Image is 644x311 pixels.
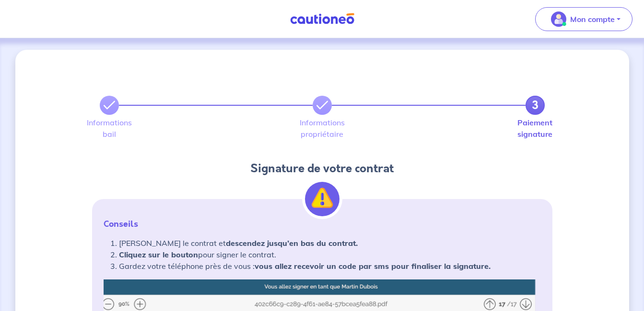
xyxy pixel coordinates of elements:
img: Cautioneo [286,13,358,25]
p: Conseils [104,218,541,230]
li: [PERSON_NAME] le contrat et [119,237,541,249]
a: 3 [526,96,545,115]
img: illu_account_valid_menu.svg [551,11,566,27]
button: illu_account_valid_menu.svgMon compte [535,7,632,31]
label: Paiement signature [526,119,545,138]
label: Informations propriétaire [313,119,332,138]
li: Gardez votre téléphone près de vous : [119,260,541,272]
img: illu_alert.svg [305,182,340,216]
li: pour signer le contrat. [119,249,541,260]
strong: vous allez recevoir un code par sms pour finaliser la signature. [255,261,491,271]
p: Mon compte [570,13,615,25]
strong: Cliquez sur le bouton [119,250,198,259]
h4: Signature de votre contrat [92,161,552,176]
label: Informations bail [100,119,119,138]
strong: descendez jusqu’en bas du contrat. [226,238,358,248]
